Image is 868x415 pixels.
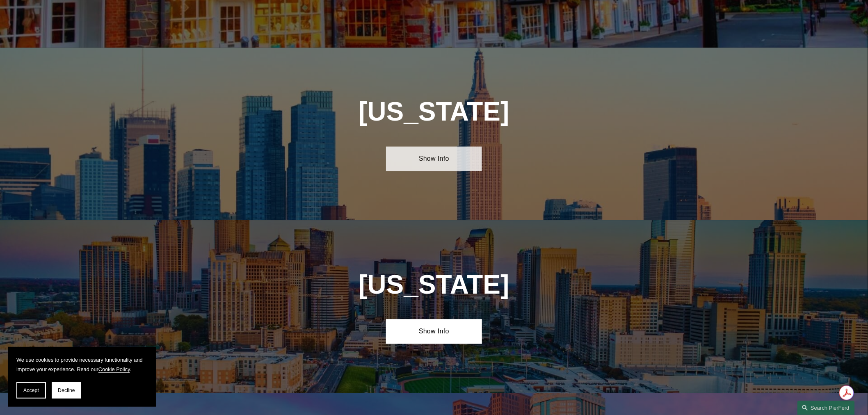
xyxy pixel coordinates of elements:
span: Decline [58,388,75,393]
a: Cookie Policy [98,366,130,372]
a: Search this site [797,401,855,415]
h1: [US_STATE] [314,97,553,127]
button: Accept [16,382,46,399]
span: Accept [23,388,39,393]
section: Cookie banner [8,347,156,407]
a: Show Info [386,319,482,344]
p: We use cookies to provide necessary functionality and improve your experience. Read our . [16,355,148,374]
h1: [US_STATE] [314,270,553,300]
button: Decline [52,382,81,399]
a: Show Info [386,146,482,171]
